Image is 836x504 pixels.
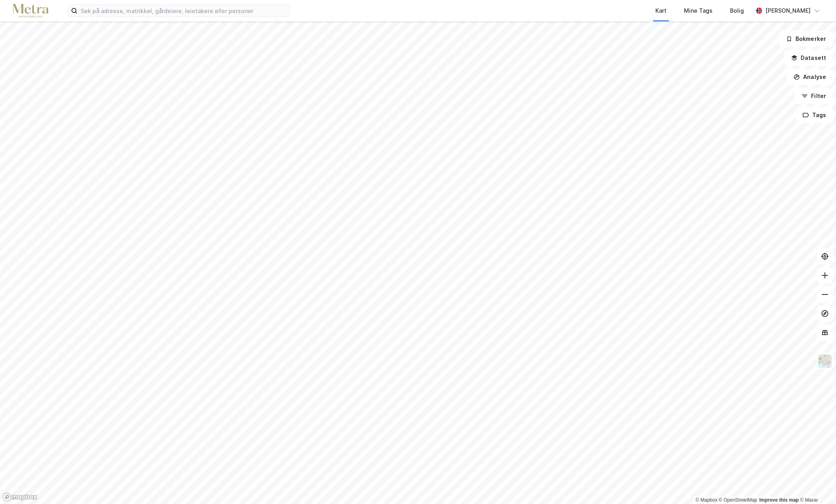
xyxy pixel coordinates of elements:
[784,50,833,66] button: Datasett
[796,466,836,504] iframe: Chat Widget
[77,5,289,17] input: Søk på adresse, matrikkel, gårdeiere, leietakere eller personer
[684,6,713,15] div: Mine Tags
[13,4,48,18] img: metra-logo.256734c3b2bbffee19d4.png
[796,107,833,123] button: Tags
[787,69,833,85] button: Analyse
[719,497,757,503] a: OpenStreetMap
[655,6,666,15] div: Kart
[759,497,799,503] a: Improve this map
[779,31,833,47] button: Bokmerker
[695,497,717,503] a: Mapbox
[795,88,833,104] button: Filter
[2,492,37,502] a: Mapbox homepage
[817,354,832,369] img: Z
[796,466,836,504] div: Kontrollprogram for chat
[730,6,744,15] div: Bolig
[765,6,811,15] div: [PERSON_NAME]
